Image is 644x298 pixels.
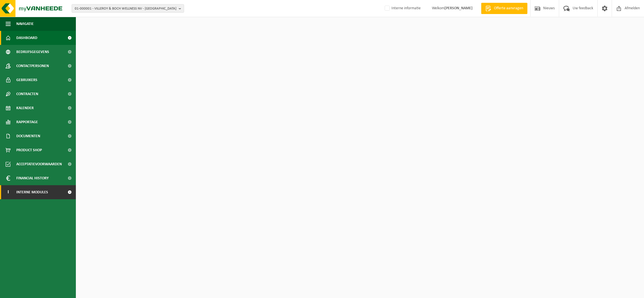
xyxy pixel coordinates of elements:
span: Interne modules [16,185,48,199]
span: Gebruikers [16,73,37,87]
span: Bedrijfsgegevens [16,45,49,59]
span: Contactpersonen [16,59,49,73]
span: I [6,185,11,199]
span: Acceptatievoorwaarden [16,157,62,171]
span: Navigatie [16,17,34,31]
button: 01-000001 - VILLEROY & BOCH WELLNESS NV - [GEOGRAPHIC_DATA] [72,4,184,13]
span: Dashboard [16,31,37,45]
span: Contracten [16,87,38,101]
span: 01-000001 - VILLEROY & BOCH WELLNESS NV - [GEOGRAPHIC_DATA] [75,4,176,13]
span: Documenten [16,129,40,143]
strong: [PERSON_NAME] [445,6,473,10]
span: Offerte aanvragen [493,6,525,11]
a: Offerte aanvragen [481,3,527,14]
span: Kalender [16,101,34,115]
span: Product Shop [16,143,42,157]
label: Interne informatie [384,4,421,13]
span: Rapportage [16,115,38,129]
span: Financial History [16,171,49,185]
